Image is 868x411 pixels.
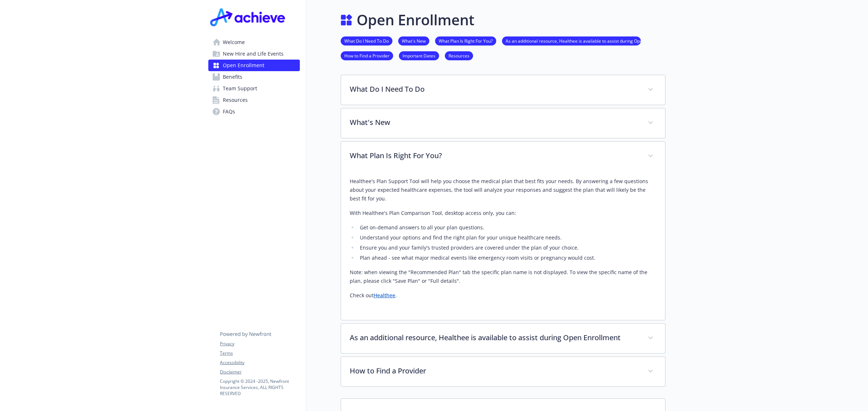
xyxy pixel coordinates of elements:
[223,71,242,83] span: Benefits
[208,60,300,71] a: Open Enrollment
[208,94,300,106] a: Resources
[502,37,641,44] a: As an additional resource, Healthee is available to assist during Open Enrollment
[341,171,665,320] div: What Plan Is Right For You?
[223,83,257,94] span: Team Support
[208,106,300,117] a: FAQs
[350,117,639,128] p: What's New
[341,52,393,59] a: How to Find a Provider
[208,36,300,48] a: Welcome
[435,37,496,44] a: What Plan Is Right For You?
[341,108,665,138] div: What's New
[208,48,300,60] a: New Hire and Life Events
[223,94,248,106] span: Resources
[341,75,665,105] div: What Do I Need To Do
[223,48,284,60] span: New Hire and Life Events
[208,83,300,94] a: Team Support
[358,223,656,232] li: Get on-demand answers to all your plan questions.
[220,378,299,397] p: Copyright © 2024 - 2025 , Newfront Insurance Services, ALL RIGHTS RESERVED
[220,369,299,375] a: Disclaimer
[350,291,656,300] p: Check out .
[350,365,639,376] p: How to Find a Provider
[220,359,299,366] a: Accessibility
[223,60,264,71] span: Open Enrollment
[350,332,639,343] p: As an additional resource, Healthee is available to assist during Open Enrollment
[341,324,665,353] div: As an additional resource, Healthee is available to assist during Open Enrollment
[341,357,665,386] div: How to Find a Provider
[350,84,639,95] p: What Do I Need To Do
[341,37,392,44] a: What Do I Need To Do
[350,150,639,161] p: What Plan Is Right For You?
[399,52,439,59] a: Important Dates
[220,341,299,347] a: Privacy
[358,233,656,242] li: Understand your options and find the right plan for your unique healthcare needs.
[358,254,656,262] li: Plan ahead - see what major medical events like emergency room visits or pregnancy would cost.
[358,243,656,252] li: Ensure you and your family's trusted providers are covered under the plan of your choice.
[223,106,235,117] span: FAQs
[350,268,656,285] p: Note: when viewing the "Recommended Plan" tab the specific plan name is not displayed. To view th...
[223,36,245,48] span: Welcome
[341,142,665,171] div: What Plan Is Right For You?
[445,52,473,59] a: Resources
[398,37,429,44] a: What's New
[350,177,656,203] p: Healthee's Plan Support Tool will help you choose the medical plan that best fits your needs. By ...
[220,350,299,356] a: Terms
[208,71,300,83] a: Benefits
[374,292,395,299] a: Healthee
[357,9,475,31] h1: Open Enrollment
[350,209,656,217] p: With Healthee's Plan Comparison Tool, desktop access only, you can:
